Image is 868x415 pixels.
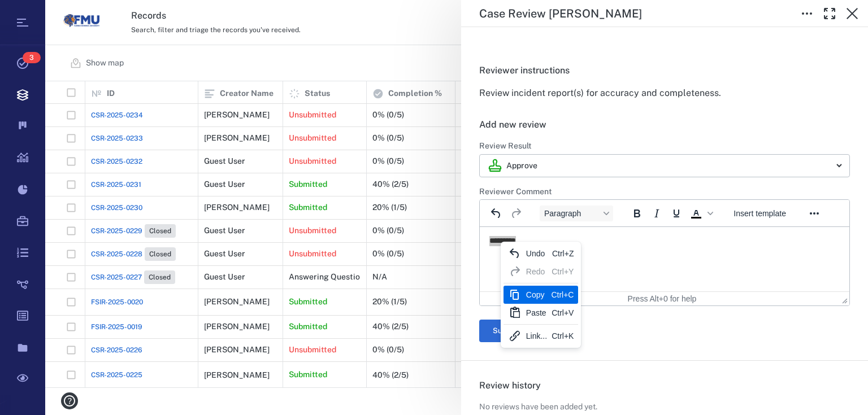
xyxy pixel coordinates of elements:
[504,244,579,263] div: Undo
[504,263,579,281] div: Redo
[479,379,850,392] h6: Review history
[9,9,361,19] body: Rich Text Area. Press ALT-0 for help.
[479,64,850,77] h6: Reviewer instructions
[526,265,547,278] div: Redo
[479,320,555,342] button: Submit review
[25,8,49,18] span: Help
[506,160,537,172] p: Approve
[796,2,818,25] button: Toggle to Edit Boxes
[818,2,841,25] button: Toggle Fullscreen
[479,118,850,132] h6: Add new review
[504,286,579,304] div: Copy
[552,265,574,278] div: Ctrl+Y
[667,206,686,221] button: Underline
[552,306,574,320] div: Ctrl+V
[479,86,850,100] p: Review incident report(s) for accuracy and completeness.
[526,288,547,302] div: Copy
[487,206,506,221] button: Undo
[540,206,613,221] button: Block Paragraph
[551,288,574,302] div: Ctrl+C
[552,247,574,260] div: Ctrl+Z
[805,206,824,221] button: Reveal or hide additional toolbar items
[504,304,579,322] div: Paste
[479,401,597,413] p: No reviews have been added yet.
[841,2,863,25] button: Close
[479,186,850,198] h6: Reviewer Comment
[734,209,786,218] span: Insert template
[480,227,849,291] iframe: Rich Text Area
[647,206,666,221] button: Italic
[842,294,848,304] div: Press the Up and Down arrow keys to resize the editor.
[506,206,526,221] button: Redo
[603,294,722,303] div: Press Alt+0 for help
[23,52,41,63] span: 3
[526,306,547,320] div: Paste
[526,247,548,260] div: Undo
[729,206,791,221] button: Insert template
[687,206,715,221] div: Text color Black
[526,329,547,343] div: Link...
[479,7,642,21] h5: Case Review [PERSON_NAME]
[552,329,574,343] div: Ctrl+K
[544,209,600,218] span: Paragraph
[504,327,579,345] div: Link...
[479,141,850,152] h6: Review Result
[627,206,646,221] button: Bold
